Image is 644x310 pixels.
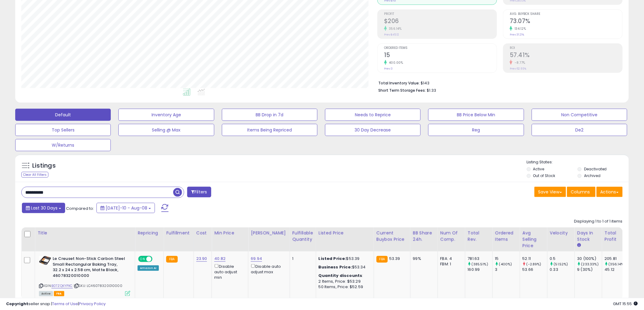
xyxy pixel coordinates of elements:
[152,257,161,262] span: OFF
[319,256,346,261] b: Listed Price:
[378,88,426,93] b: Short Term Storage Fees:
[214,263,243,280] div: Disable auto adjust min
[440,230,463,243] div: Num of Comp.
[468,256,492,261] div: 781.63
[319,273,369,278] div: :
[510,67,526,70] small: Prev: 62.93%
[384,33,399,36] small: Prev: $45.12
[440,256,460,261] div: FBA: 4
[428,109,524,121] button: BB Price Below Min
[510,46,622,50] span: ROI
[15,139,111,151] button: W/Returns
[15,109,111,121] button: Default
[319,284,369,290] div: 50 Items, Price: $52.59
[613,301,638,307] span: 2025-09-8 15:55 GMT
[51,283,73,288] a: B07ZQKYPXC
[251,230,287,236] div: [PERSON_NAME]
[52,301,78,307] a: Terms of Use
[214,256,226,262] a: 40.82
[513,60,525,65] small: -8.77%
[584,166,607,172] label: Deactivated
[605,267,629,272] div: 45.12
[6,301,28,307] strong: Copyright
[292,256,311,261] div: 1
[527,262,541,267] small: (-2.89%)
[499,262,512,267] small: (400%)
[118,124,214,136] button: Selling @ Max
[428,124,524,136] button: Reg
[534,187,566,197] button: Save View
[384,12,497,16] span: Profit
[21,172,48,178] div: Clear All Filters
[440,261,460,267] div: FBM: 1
[605,256,629,261] div: 205.81
[166,230,191,236] div: Fulfillment
[468,267,492,272] div: 160.99
[222,109,317,121] button: BB Drop in 7d
[577,267,602,272] div: 9 (30%)
[31,205,58,211] span: Last 30 Days
[550,230,572,236] div: Velocity
[495,230,517,243] div: Ordered Items
[472,262,488,267] small: (385.51%)
[510,12,622,16] span: Avg. Buybox Share
[6,301,106,307] div: seller snap | |
[577,230,600,243] div: Days In Stock
[523,230,545,249] div: Avg Selling Price
[325,124,421,136] button: 30 Day Decrease
[523,267,547,272] div: 53.66
[554,262,568,267] small: (51.52%)
[139,257,146,262] span: ON
[74,283,122,288] span: | SKU: LC46078320010000
[532,124,627,136] button: De2
[581,262,599,267] small: (233.33%)
[577,256,602,261] div: 30 (100%)
[53,256,127,280] b: Le Creuset Non-Stick Carbon Steel Small Rectangular Baking Tray, 32.2 x 24 x 2.58 cm, Matte Black...
[319,256,369,261] div: $53.39
[510,52,622,60] h2: 57.41%
[495,267,520,272] div: 3
[196,256,207,262] a: 23.90
[251,256,262,262] a: 69.94
[319,264,352,270] b: Business Price:
[510,18,622,26] h2: 73.07%
[389,256,400,261] span: 53.39
[605,230,627,243] div: Total Profit
[577,243,581,248] small: Days In Stock.
[387,60,403,65] small: 400.00%
[378,80,420,86] b: Total Inventory Value:
[22,203,65,213] button: Last 30 Days
[550,256,575,261] div: 0.5
[468,230,490,243] div: Total Rev.
[37,230,132,236] div: Title
[384,46,497,50] span: Ordered Items
[376,256,388,263] small: FBA
[138,230,161,236] div: Repricing
[39,256,130,295] div: ASIN:
[413,230,435,243] div: BB Share 24h.
[118,109,214,121] button: Inventory Age
[319,230,371,236] div: Listed Price
[39,256,51,265] img: 410fPFzAJXL._SL40_.jpg
[384,67,393,70] small: Prev: 3
[79,301,106,307] a: Privacy Policy
[319,279,369,284] div: 2 Items, Price: $53.29
[376,230,408,243] div: Current Buybox Price
[187,187,211,197] button: Filters
[533,166,544,172] label: Active
[413,256,433,261] div: 99%
[609,262,625,267] small: (356.14%)
[319,264,369,270] div: $53.34
[510,33,524,36] small: Prev: 31.21%
[584,173,600,178] label: Archived
[567,187,596,197] button: Columns
[319,273,362,278] b: Quantity discounts
[66,206,94,211] span: Compared to:
[527,159,629,165] p: Listing States:
[214,230,246,236] div: Min Price
[54,291,64,296] span: FBA
[384,52,497,60] h2: 15
[138,265,159,271] div: Amazon AI
[251,263,285,275] div: Disable auto adjust max
[378,79,618,86] li: $143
